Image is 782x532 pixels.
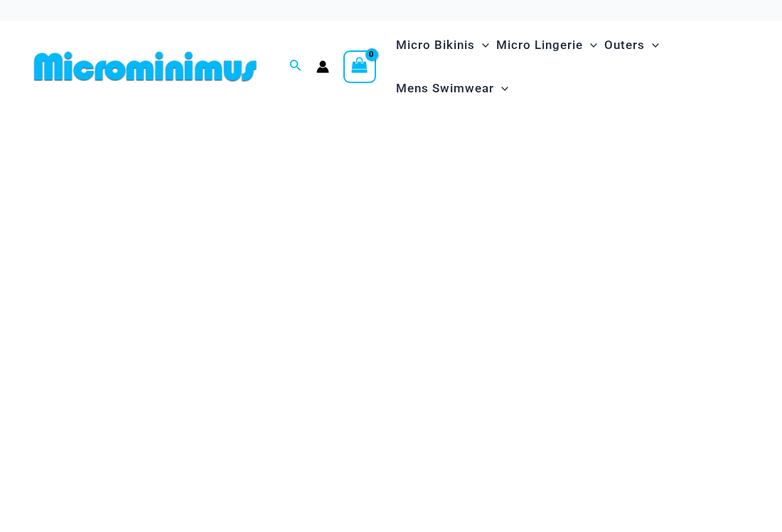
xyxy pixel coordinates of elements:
span: Menu Toggle [645,27,659,63]
span: Micro Lingerie [496,27,583,63]
a: Account icon link [316,60,329,73]
a: Micro BikinisMenu ToggleMenu Toggle [392,23,493,67]
a: OutersMenu ToggleMenu Toggle [601,23,663,67]
span: Menu Toggle [475,27,489,63]
img: MM SHOP LOGO FLAT [28,50,262,82]
a: Search icon link [289,58,302,75]
a: View Shopping Cart, empty [343,50,376,83]
a: Micro LingerieMenu ToggleMenu Toggle [493,23,601,67]
span: Micro Bikinis [396,27,475,63]
span: Menu Toggle [583,27,597,63]
span: Mens Swimwear [396,70,494,107]
a: Mens SwimwearMenu ToggleMenu Toggle [392,67,512,110]
span: Menu Toggle [494,70,508,107]
nav: Site Navigation [390,21,754,112]
span: Outers [604,27,645,63]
